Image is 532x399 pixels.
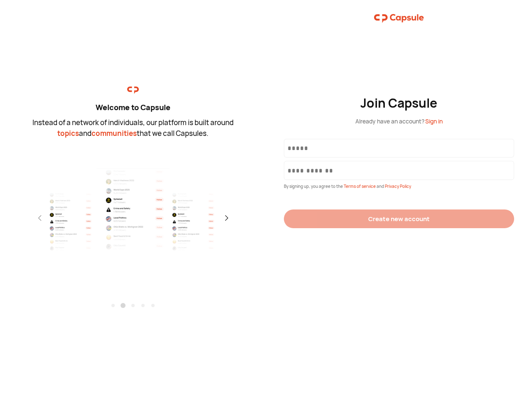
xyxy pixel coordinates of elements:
div: Create new account [368,214,430,223]
div: Join Capsule [360,96,438,111]
img: second.png [42,166,224,255]
span: Sign in [425,117,443,125]
div: Instead of a network of individuals, our platform is built around and that we call Capsules. [29,117,237,138]
img: logo [374,10,424,27]
span: communities [91,128,137,138]
div: By signing up, you agree to the and [284,183,514,190]
div: Already have an account? [355,117,443,126]
button: Create new account [284,209,514,228]
img: logo [127,84,139,96]
span: topics [57,128,79,138]
span: Privacy Policy [385,183,411,189]
span: Terms of service [344,183,377,189]
div: Welcome to Capsule [29,102,237,113]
